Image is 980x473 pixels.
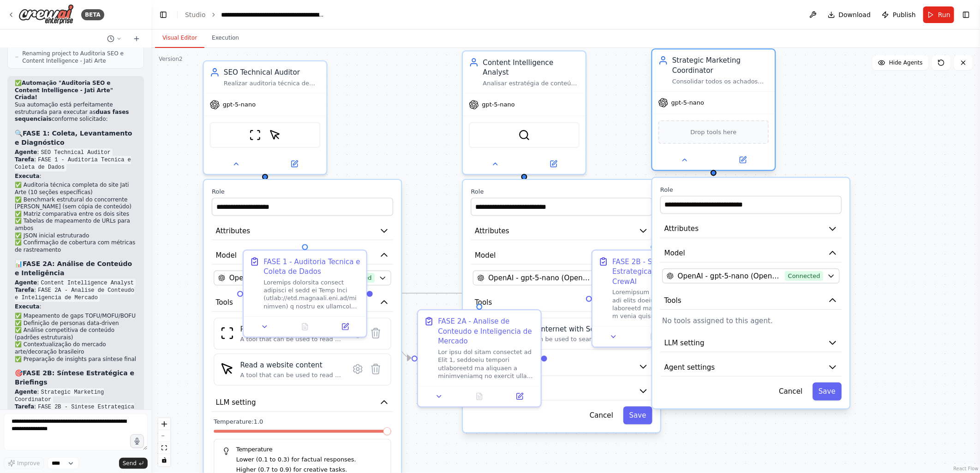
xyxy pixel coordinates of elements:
[216,250,237,260] span: Model
[471,293,652,312] button: Tools
[185,10,325,19] nav: breadcrumb
[4,457,44,469] button: Improve
[284,321,326,333] button: No output available
[15,303,40,310] strong: Executa
[15,279,37,286] strong: Agente
[525,158,581,170] button: Open in side panel
[672,77,769,85] div: Consolidar todos os achados das fases anteriores, priorizar oportunidades por impacto e esforço, ...
[623,407,652,425] button: Save
[243,249,367,337] div: FASE 1 - Auditoria Tecnica e Coleta de DadosLoremips dolorsita consect adipisci el sedd ei Temp I...
[15,239,137,254] li: ✅ Confirmação de cobertura com métricas de rastreamento
[938,10,950,19] span: Run
[15,403,34,410] strong: Tarefa
[15,260,132,277] strong: FASE 2A: Análise de Conteúdo e Inteligência
[158,430,170,442] button: zoom out
[475,226,509,236] span: Attributes
[15,232,137,240] li: ✅ JSON inicial estruturado
[155,29,204,48] button: Visual Editor
[592,249,716,348] div: FASE 2B - Sintese Estrategica e Briefings CrewAILoremipsum dolor si ametconse adi elits doeiusmod...
[691,127,737,137] span: Drop tools here
[471,246,652,265] button: Model
[660,244,842,263] button: Model
[678,271,781,281] span: OpenAI - gpt-5-nano (Openai)
[220,326,234,340] img: ScrapeWebsiteTool
[39,279,136,287] code: Content Intelligence Analyst
[813,383,842,401] button: Save
[672,55,769,75] div: Strategic Marketing Coordinator
[224,67,321,77] div: SEO Technical Auditor
[475,250,496,260] span: Model
[471,382,652,401] button: Agent settings
[664,362,715,372] span: Agent settings
[15,156,34,163] strong: Tarefa
[483,79,580,87] div: Analisar estratégia de conteúdo e inteligência de mercado com base nos dados coletados, identific...
[660,334,842,352] button: LLM setting
[17,460,40,467] span: Improve
[15,173,137,180] p: :
[15,130,132,146] strong: FASE 1: Coleta, Levantamento e Diagnóstico
[482,101,514,108] span: gpt-5-nano
[15,368,137,387] h3: 🎯
[240,324,343,334] div: Read website content
[715,154,771,166] button: Open in side panel
[785,271,823,281] span: Connected
[664,224,699,234] span: Attributes
[438,316,535,346] div: FASE 2A - Analise de Conteudo e Inteligencia de Mercado
[216,397,256,408] span: LLM setting
[893,10,916,19] span: Publish
[236,455,383,465] p: Lower (0.1 to 0.3) for factual responses.
[960,8,973,21] button: Show right sidebar
[872,55,928,70] button: Hide Agents
[349,324,367,342] button: Configure tool
[158,442,170,454] button: fit view
[15,356,137,363] li: ✅ Preparação de insights para síntese final
[223,101,256,108] span: gpt-5-nano
[123,460,137,467] span: Send
[954,466,979,471] a: React Flow attribution
[222,445,383,453] h5: Temperature
[15,182,137,196] li: ✅ Auditoria técnica completa do site Jati Arte (10 seções específicas)
[15,259,137,278] h3: 📊
[664,296,681,306] span: Tools
[212,188,393,195] label: Role
[81,9,104,20] div: BETA
[438,348,535,380] div: Lor ipsu dol sitam consectet ad Elit 1, seddoeiu tempori utlaboreetd ma aliquaen a minimveniamq n...
[266,158,323,170] button: Open in side panel
[15,80,137,101] h2: ✅
[240,371,343,379] div: A tool that can be used to read a website content.
[15,389,137,418] p: : :
[889,59,923,66] span: Hide Agents
[475,297,492,307] span: Tools
[417,309,542,408] div: FASE 2A - Analise de Conteudo e Inteligencia de MercadoLor ipsu dol sitam consectet ad Elit 1, se...
[15,109,129,123] strong: duas fases sequenciais
[269,129,281,141] img: ScrapeElementFromWebsiteTool
[103,33,125,44] button: Switch to previous chat
[328,321,362,333] button: Open in side panel
[18,4,74,25] img: Logo
[671,99,704,106] span: gpt-5-nano
[129,33,144,44] button: Start a new chat
[584,407,619,425] button: Cancel
[15,403,134,419] code: FASE 2B - Sintese Estrategica e Briefings CrewAI
[518,129,530,141] img: SerperDevTool
[240,335,343,343] div: A tool that can be used to read a website content.
[664,248,685,258] span: Model
[216,226,251,236] span: Attributes
[22,50,136,65] span: Renaming project to Auditoria SEO e Content Intelligence - Jati Arte
[15,211,137,218] li: ✅ Matriz comparativa entre os dois sites
[15,341,137,355] li: ✅ Contextualização do mercado arte/decoração brasileiro
[660,186,842,194] label: Role
[471,222,652,240] button: Attributes
[240,360,343,370] div: Read a website content
[15,149,37,155] strong: Agente
[651,50,776,173] div: Strategic Marketing CoordinatorConsolidar todos os achados das fases anteriores, priorizar oportu...
[15,389,37,395] strong: Agente
[224,79,321,87] div: Realizar auditoria técnica de SEO e análise completa da arquitetura do site {jati_arte_url} e col...
[633,331,675,343] button: No output available
[15,303,137,311] p: :
[664,338,705,348] span: LLM setting
[212,394,393,412] button: LLM setting
[471,188,652,195] label: Role
[824,6,875,23] button: Download
[119,458,148,469] button: Send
